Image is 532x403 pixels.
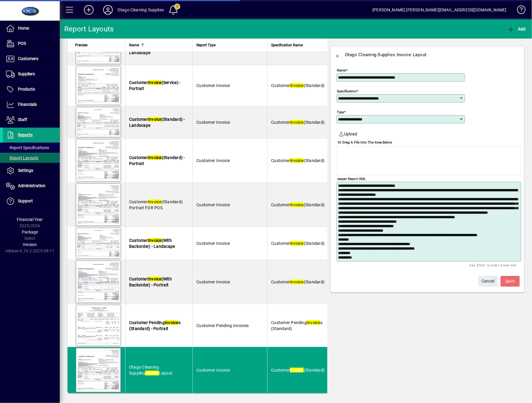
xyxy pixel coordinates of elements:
[196,158,230,163] span: Customer Invoice
[271,280,325,284] span: Customer (Standard)
[307,320,320,325] em: Invoice
[271,42,303,48] span: Specification Name
[18,199,33,203] span: Support
[331,48,345,62] button: Back
[129,155,185,166] span: Customer (Standard) - Portrait
[148,117,162,122] em: Invoice
[3,112,60,127] a: Staff
[196,83,230,88] span: Customer Invoice
[18,102,37,107] span: Financials
[271,83,325,88] span: Customer (Standard)
[129,199,183,210] span: Customer (Standard) Portrait FOR POS
[196,368,230,373] span: Customer Invoice
[271,42,325,48] div: Specification Name
[196,42,215,48] span: Report Type
[129,42,189,48] div: Name
[23,242,37,247] span: Version
[271,158,325,163] span: Customer (Standard)
[339,131,357,137] span: Upload
[506,279,508,283] span: S
[290,120,304,125] em: Invoice
[470,262,516,268] mat-hint: Use 'Enter' to start a new line
[479,276,498,287] button: Cancel
[18,168,33,173] span: Settings
[290,83,304,88] em: Invoice
[196,323,249,328] span: Customer Pending Invoices
[129,42,139,48] span: Name
[3,163,60,178] a: Settings
[165,320,178,325] em: Invoice
[3,194,60,209] a: Support
[271,202,325,207] span: Customer (Standard)
[337,68,346,72] mat-label: Name
[196,280,230,284] span: Customer Invoice
[196,42,264,48] div: Report Type
[3,143,60,153] a: Report Specifications
[196,202,230,207] span: Customer Invoice
[129,365,172,375] span: Otago Cleaning Supplies Layout
[18,117,27,122] span: Staff
[148,155,162,160] em: Invoice
[18,183,45,188] span: Administration
[290,158,304,163] em: Invoice
[196,241,230,246] span: Customer Invoice
[18,87,35,91] span: Products
[3,21,60,36] a: Home
[337,177,366,181] mat-label: Jasper Report XML
[271,368,325,373] span: Customer (Standard)
[129,238,175,249] span: Customer (With Backorder) - Landscape
[3,153,60,163] a: Report Layouts
[337,110,344,114] mat-label: Type
[18,56,38,61] span: Customers
[3,67,60,82] a: Suppliers
[290,241,304,246] em: Invoice
[508,27,526,31] span: Add
[129,117,185,128] span: Customer (Standard) - Landscape
[148,277,162,281] em: Invoice
[79,4,98,15] button: Add
[3,36,60,51] a: POS
[481,276,495,286] span: Cancel
[506,24,527,34] button: Add
[196,120,230,125] span: Customer Invoice
[98,4,117,15] button: Profile
[148,80,162,85] em: Invoice
[117,5,164,15] div: Otago Cleaning Supplies
[129,80,181,91] span: Customer (Service) - Portrait
[18,41,26,46] span: POS
[271,120,325,125] span: Customer (Standard)
[506,276,515,286] span: ave
[75,42,88,48] span: Preview
[372,5,507,15] div: [PERSON_NAME] [PERSON_NAME][EMAIL_ADDRESS][DOMAIN_NAME]
[271,241,325,246] span: Customer (Standard)
[6,145,49,150] span: Report Specifications
[290,368,304,373] em: Invoice
[145,371,159,375] em: Invoice
[64,24,114,34] div: Report Layouts
[3,97,60,112] a: Financials
[271,320,322,331] span: Customer Pending s (Standard)
[18,132,33,137] span: Reports
[17,217,43,222] span: Financial Year
[501,276,520,287] button: Save
[6,155,38,160] span: Report Layouts
[22,230,38,234] span: Package
[18,26,29,30] span: Home
[3,51,60,66] a: Customers
[129,320,181,331] span: Customer Pending s (Standard) - Portrait
[3,82,60,97] a: Products
[148,199,162,204] em: Invoice
[129,277,172,287] span: Customer (With Backorder) - Portrait
[18,71,35,76] span: Suppliers
[3,178,60,193] a: Administration
[345,50,427,59] div: Otago Cleaning Supplies Invoice Layout
[290,280,304,284] em: Invoice
[290,202,304,207] em: Invoice
[513,1,525,21] a: Knowledge Base
[148,238,162,243] em: Invoice
[337,129,360,139] button: Upload
[337,89,357,93] mat-label: Specification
